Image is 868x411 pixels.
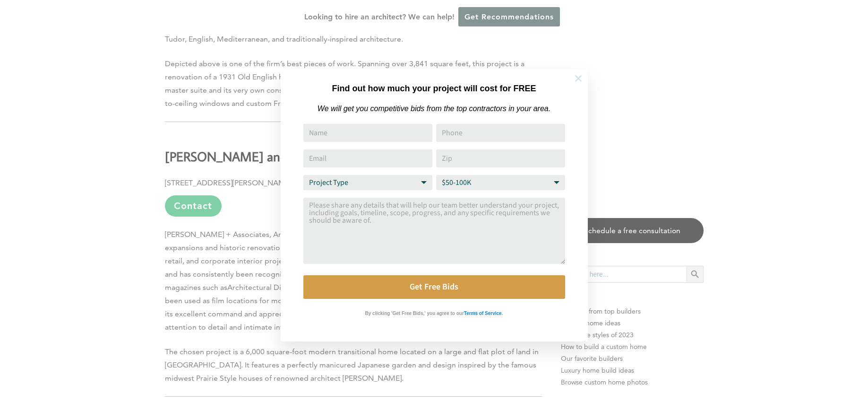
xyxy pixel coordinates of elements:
[502,311,503,316] strong: .
[436,149,565,167] input: Zip
[365,311,464,316] strong: By clicking 'Get Free Bids,' you agree to our
[436,175,565,190] select: Budget Range
[318,105,550,113] em: We will get you competitive bids from the top contractors in your area.
[303,124,432,142] input: Name
[687,343,857,400] iframe: Drift Widget Chat Controller
[332,84,536,93] strong: Find out how much your project will cost for FREE
[562,62,595,95] button: Close
[303,275,565,299] button: Get Free Bids
[303,175,432,190] select: Project Type
[303,149,432,167] input: Email Address
[464,311,502,316] strong: Terms of Service
[436,124,565,142] input: Phone
[303,198,565,264] textarea: Comment or Message
[464,308,502,316] a: Terms of Service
